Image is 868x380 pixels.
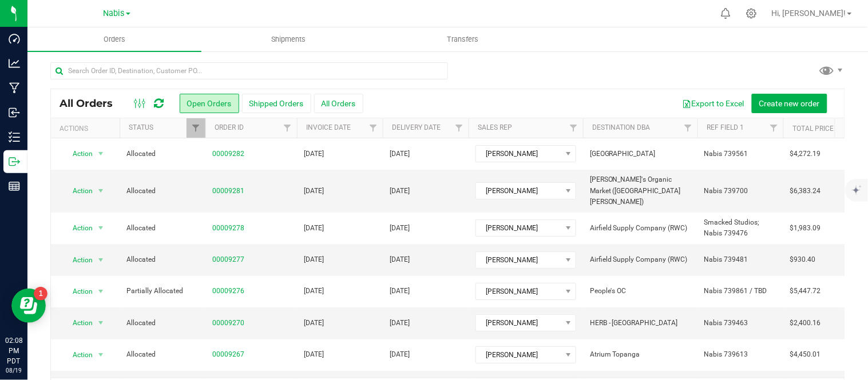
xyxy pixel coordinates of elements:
span: Airfield Supply Company (RWC) [590,223,691,234]
a: Order ID [215,123,244,131]
inline-svg: Reports [9,181,20,192]
span: Smacked Studios; Nabis 739476 [704,217,776,239]
span: select [94,252,108,268]
span: [DATE] [390,318,410,329]
span: [PERSON_NAME] [476,146,561,162]
a: Shipments [201,27,375,51]
a: 00009282 [212,149,244,159]
input: Search Order ID, Destination, Customer PO... [50,62,448,79]
span: Allocated [126,149,199,159]
span: Allocated [126,223,199,234]
a: Ref Field 1 [707,123,744,131]
a: Delivery Date [392,123,441,131]
span: Action [62,283,93,299]
span: [DATE] [304,286,324,297]
span: Action [62,183,93,199]
span: [DATE] [390,349,410,360]
a: Filter [278,118,297,138]
span: Create new order [759,99,820,108]
span: Nabis 739700 [704,186,748,197]
span: HERB - [GEOGRAPHIC_DATA] [590,318,691,329]
inline-svg: Inbound [9,107,20,118]
a: 00009267 [212,349,244,360]
span: [DATE] [390,149,410,159]
span: Nabis [104,9,125,18]
span: Transfers [432,34,494,45]
span: $4,272.19 [790,149,821,159]
a: Filter [564,118,583,138]
span: Shipments [256,34,322,45]
span: Orders [88,34,141,45]
span: [DATE] [304,349,324,360]
span: Nabis 739561 [704,149,748,159]
span: Allocated [126,186,199,197]
span: Allocated [126,254,199,265]
span: Nabis 739861 / TBD [704,286,767,297]
span: Action [62,347,93,363]
span: Action [62,252,93,268]
span: [DATE] [390,186,410,197]
span: select [94,146,108,162]
span: [DATE] [390,286,410,297]
span: [DATE] [304,254,324,265]
a: Orders [27,27,201,51]
a: Filter [764,118,783,138]
span: Hi, [PERSON_NAME]! [772,9,846,18]
p: 02:08 PM PDT [5,335,22,366]
a: Filter [364,118,383,138]
iframe: Resource center [11,289,46,323]
span: [DATE] [304,186,324,197]
a: Transfers [376,27,550,51]
span: [DATE] [304,223,324,234]
span: Action [62,315,93,331]
span: select [94,315,108,331]
span: [PERSON_NAME] [476,315,561,331]
span: [DATE] [390,254,410,265]
a: 00009277 [212,254,244,265]
span: All Orders [60,97,124,110]
span: [PERSON_NAME] [476,283,561,299]
span: Allocated [126,349,199,360]
span: Action [62,220,93,236]
button: Create new order [752,94,827,113]
span: [PERSON_NAME] [476,252,561,268]
div: Manage settings [744,8,759,19]
span: $2,400.16 [790,318,821,329]
span: [GEOGRAPHIC_DATA] [590,149,691,159]
inline-svg: Manufacturing [9,82,20,94]
a: 00009281 [212,186,244,197]
a: Total Price [792,125,834,133]
inline-svg: Inventory [9,131,20,143]
span: Airfield Supply Company (RWC) [590,254,691,265]
span: Nabis 739613 [704,349,748,360]
button: Open Orders [180,94,239,113]
span: [PERSON_NAME] [476,183,561,199]
span: Nabis 739463 [704,318,748,329]
span: $6,383.24 [790,186,821,197]
span: select [94,183,108,199]
span: Partially Allocated [126,286,199,297]
span: Atrium Topanga [590,349,691,360]
span: select [94,347,108,363]
span: [PERSON_NAME] [476,347,561,363]
inline-svg: Dashboard [9,33,20,45]
span: select [94,283,108,299]
span: Allocated [126,318,199,329]
inline-svg: Analytics [9,58,20,69]
inline-svg: Outbound [9,156,20,167]
a: Status [129,123,153,131]
a: Invoice Date [306,123,351,131]
a: Filter [187,118,205,138]
span: select [94,220,108,236]
a: Filter [450,118,469,138]
p: 08/19 [5,366,22,375]
span: $5,447.72 [790,286,821,297]
a: Filter [679,118,697,138]
a: Destination DBA [592,123,650,131]
iframe: Resource center unread badge [34,287,47,301]
span: Nabis 739481 [704,254,748,265]
a: Sales Rep [478,123,512,131]
span: [DATE] [390,223,410,234]
span: $4,450.01 [790,349,821,360]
